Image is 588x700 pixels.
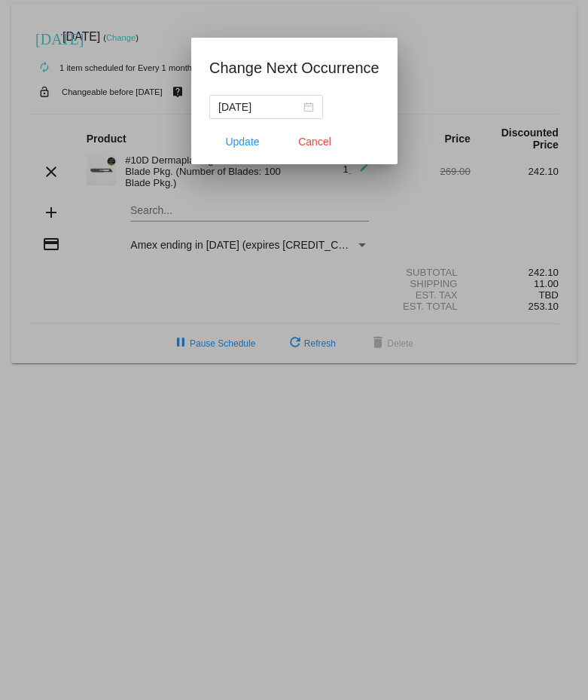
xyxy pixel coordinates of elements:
[209,128,276,155] button: Update
[282,128,348,155] button: Close dialog
[209,56,379,80] h1: Change Next Occurrence
[225,136,259,148] span: Update
[298,136,331,148] span: Cancel
[218,99,300,115] input: Select date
